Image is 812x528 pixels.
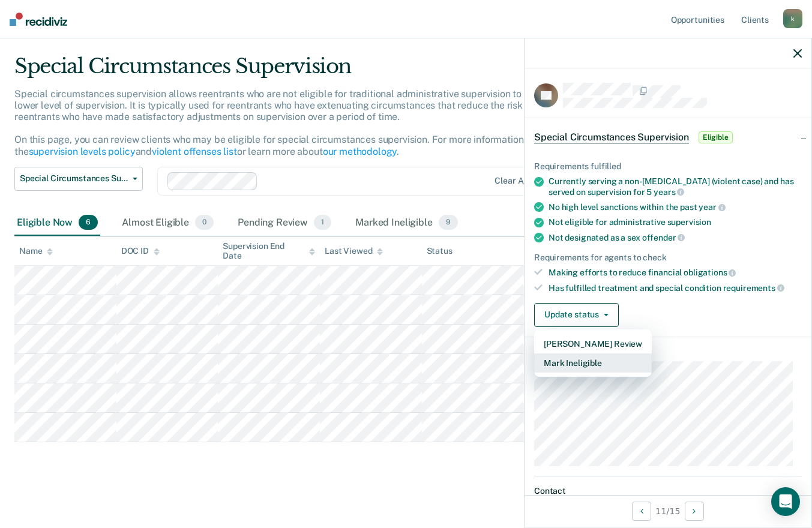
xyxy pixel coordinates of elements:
div: Special Circumstances Supervision [14,54,624,88]
a: our methodology [323,146,397,157]
div: Making efforts to reduce financial [549,267,802,278]
div: Pending Review [235,210,334,236]
div: k [783,9,802,28]
a: supervision levels policy [29,146,136,157]
div: DOC ID [121,246,160,256]
div: Not designated as a sex [549,232,802,243]
div: Supervision End Date [223,241,315,262]
p: Special circumstances supervision allows reentrants who are not eligible for traditional administ... [14,88,604,157]
div: Marked Ineligible [353,210,460,236]
div: Not eligible for administrative [549,217,802,227]
div: Has fulfilled treatment and special condition [549,283,802,293]
button: Previous Opportunity [632,502,651,521]
div: 11 / 15 [525,495,811,527]
dt: Supervision [534,347,802,357]
span: 0 [195,215,214,230]
dt: Contact [534,486,802,496]
div: Clear agents [495,176,546,186]
button: Next Opportunity [685,502,704,521]
span: Special Circumstances Supervision [20,173,128,184]
button: Mark Ineligible [534,353,652,373]
div: Almost Eligible [119,210,216,236]
span: Special Circumstances Supervision [534,131,689,143]
span: 1 [314,215,331,230]
span: obligations [684,268,736,277]
div: Requirements for agents to check [534,253,802,263]
span: supervision [667,217,711,227]
div: Special Circumstances SupervisionEligible [525,118,811,157]
span: Eligible [699,131,733,143]
span: offender [642,233,685,242]
div: Name [19,246,53,256]
div: Eligible Now [14,210,100,236]
button: [PERSON_NAME] Review [534,334,652,353]
div: Open Intercom Messenger [771,487,800,516]
span: year [699,202,725,212]
div: Currently serving a non-[MEDICAL_DATA] (violent case) and has served on supervision for 5 [549,176,802,197]
a: violent offenses list [152,146,237,157]
div: Last Viewed [325,246,383,256]
div: No high level sanctions within the past [549,202,802,212]
span: 9 [439,215,458,230]
img: Recidiviz [10,13,67,26]
span: requirements [723,283,784,293]
div: Requirements fulfilled [534,161,802,172]
div: Status [427,246,453,256]
button: Update status [534,303,619,327]
span: years [654,187,684,197]
span: 6 [79,215,98,230]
